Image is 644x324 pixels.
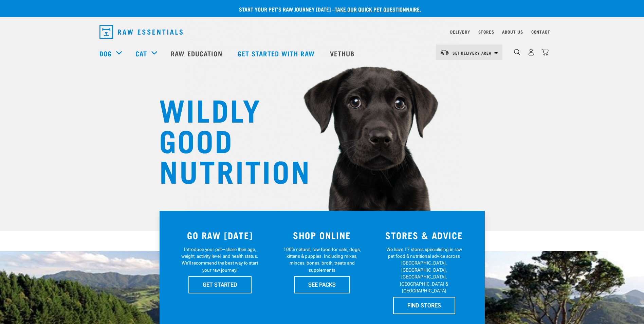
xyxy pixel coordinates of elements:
[323,40,363,67] a: Vethub
[294,276,350,293] a: SEE PACKS
[377,230,471,240] h3: STORES & ADVICE
[188,276,252,293] a: GET STARTED
[541,49,549,56] img: home-icon@2x.png
[275,230,369,240] h3: SHOP ONLINE
[440,49,449,55] img: van-moving.png
[514,49,520,55] img: home-icon-1@2x.png
[478,31,494,33] a: Stores
[384,246,464,294] p: We have 17 stores specialising in raw pet food & nutritional advice across [GEOGRAPHIC_DATA], [GE...
[180,246,260,274] p: Introduce your pet—share their age, weight, activity level, and health status. We'll recommend th...
[528,49,535,56] img: user.png
[99,25,183,39] img: Raw Essentials Logo
[335,7,421,11] a: take our quick pet questionnaire.
[94,22,550,41] nav: dropdown navigation
[173,230,267,240] h3: GO RAW [DATE]
[231,40,323,67] a: Get started with Raw
[282,246,362,274] p: 100% natural, raw food for cats, dogs, kittens & puppies. Including mixes, minces, bones, broth, ...
[99,48,112,58] a: Dog
[159,93,295,185] h1: WILDLY GOOD NUTRITION
[450,31,470,33] a: Delivery
[164,40,231,67] a: Raw Education
[502,31,523,33] a: About Us
[531,31,550,33] a: Contact
[453,52,492,54] span: Set Delivery Area
[135,48,147,58] a: Cat
[393,297,455,314] a: FIND STORES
